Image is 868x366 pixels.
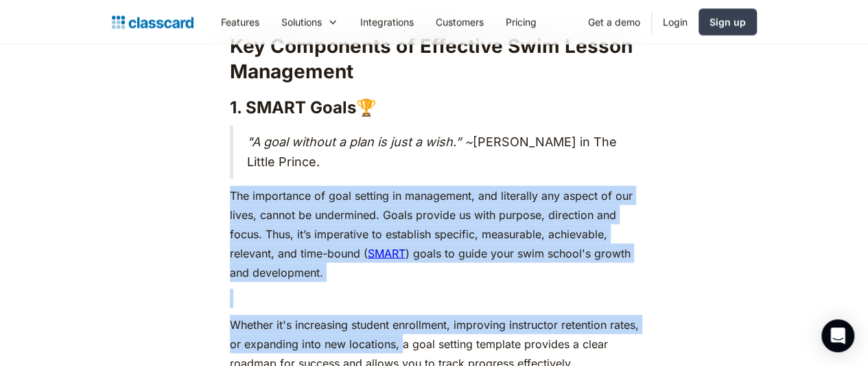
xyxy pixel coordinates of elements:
[230,125,639,179] blockquote: [PERSON_NAME] in The Little Prince.
[230,288,639,308] p: ‍
[709,14,746,29] div: Sign up
[230,34,633,82] strong: Key Components of Effective Swim Lesson Management
[230,98,639,118] h3: 1. SMART Goals
[652,6,699,37] a: Login
[356,98,377,117] strong: 🏆
[495,6,548,37] a: Pricing
[210,6,270,37] a: Features
[281,14,322,29] div: Solutions
[699,8,757,35] a: Sign up
[349,6,425,37] a: Integrations
[270,6,349,37] div: Solutions
[425,6,495,37] a: Customers
[577,6,651,37] a: Get a demo
[112,12,193,32] a: home
[230,185,639,282] p: The importance of goal setting in management, and literally any aspect of our lives, cannot be un...
[247,134,473,148] em: "A goal without a plan is just a wish.” ~
[368,246,406,260] a: SMART
[821,319,854,352] div: Open Intercom Messenger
